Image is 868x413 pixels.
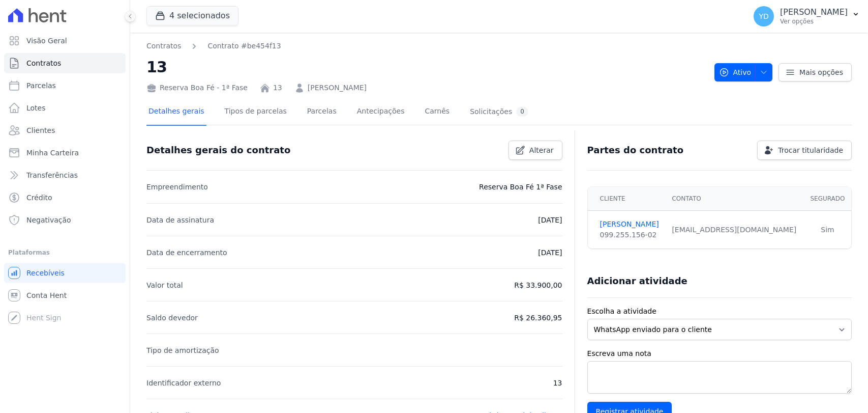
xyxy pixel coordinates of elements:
[146,279,183,291] p: Valor total
[26,268,65,278] span: Recebíveis
[26,36,67,46] span: Visão Geral
[26,290,67,300] span: Conta Hent
[479,181,562,193] p: Reserva Boa Fé 1ª Fase
[529,145,554,155] span: Alterar
[538,214,562,226] p: [DATE]
[26,215,71,225] span: Negativação
[4,285,126,306] a: Conta Hent
[355,99,407,126] a: Antecipações
[714,63,773,81] button: Ativo
[207,41,281,51] a: Contrato #be454f13
[508,141,562,160] a: Alterar
[4,143,126,163] a: Minha Carteira
[146,6,238,25] button: 4 selecionados
[514,279,562,291] p: R$ 33.900,00
[26,103,46,113] span: Lotes
[745,2,868,31] button: YD [PERSON_NAME] Ver opções
[146,344,219,356] p: Tipo de amortização
[4,75,126,96] a: Parcelas
[4,165,126,185] a: Transferências
[4,120,126,141] a: Clientes
[587,144,684,156] h3: Partes do contrato
[468,99,530,126] a: Solicitações0
[146,41,281,51] nav: Breadcrumb
[308,82,367,93] a: [PERSON_NAME]
[719,63,752,81] span: Ativo
[757,141,852,160] a: Trocar titularidade
[600,230,660,240] div: 099.255.156-02
[146,181,208,193] p: Empreendimento
[146,41,181,51] a: Contratos
[26,58,61,68] span: Contratos
[600,219,660,230] a: [PERSON_NAME]
[26,170,78,180] span: Transferências
[4,263,126,283] a: Recebíveis
[146,56,706,78] h2: 13
[672,225,798,235] div: [EMAIL_ADDRESS][DOMAIN_NAME]
[778,145,843,155] span: Trocar titularidade
[423,99,452,126] a: Carnês
[146,82,248,93] div: Reserva Boa Fé - 1ª Fase
[4,31,126,51] a: Visão Geral
[514,312,562,324] p: R$ 26.360,95
[146,312,198,324] p: Saldo devedor
[26,80,56,91] span: Parcelas
[273,82,282,93] a: 13
[146,214,214,226] p: Data de assinatura
[26,148,79,158] span: Minha Carteira
[666,187,804,211] th: Contato
[780,7,848,17] p: [PERSON_NAME]
[4,98,126,118] a: Lotes
[780,17,848,25] p: Ver opções
[779,63,852,81] a: Mais opções
[804,187,851,211] th: Segurado
[470,107,528,117] div: Solicitações
[799,67,843,77] span: Mais opções
[26,192,52,203] span: Crédito
[553,377,562,389] p: 13
[146,377,221,389] p: Identificador externo
[4,53,126,73] a: Contratos
[4,210,126,230] a: Negativação
[26,125,55,135] span: Clientes
[305,99,339,126] a: Parcelas
[538,246,562,259] p: [DATE]
[804,211,851,249] td: Sim
[587,306,852,317] label: Escolha a atividade
[759,13,768,20] span: YD
[146,41,706,51] nav: Breadcrumb
[588,187,666,211] th: Cliente
[587,348,852,359] label: Escreva uma nota
[146,99,206,126] a: Detalhes gerais
[146,246,227,259] p: Data de encerramento
[223,99,289,126] a: Tipos de parcelas
[516,107,528,117] div: 0
[587,275,687,287] h3: Adicionar atividade
[146,144,290,156] h3: Detalhes gerais do contrato
[8,246,122,259] div: Plataformas
[4,187,126,208] a: Crédito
